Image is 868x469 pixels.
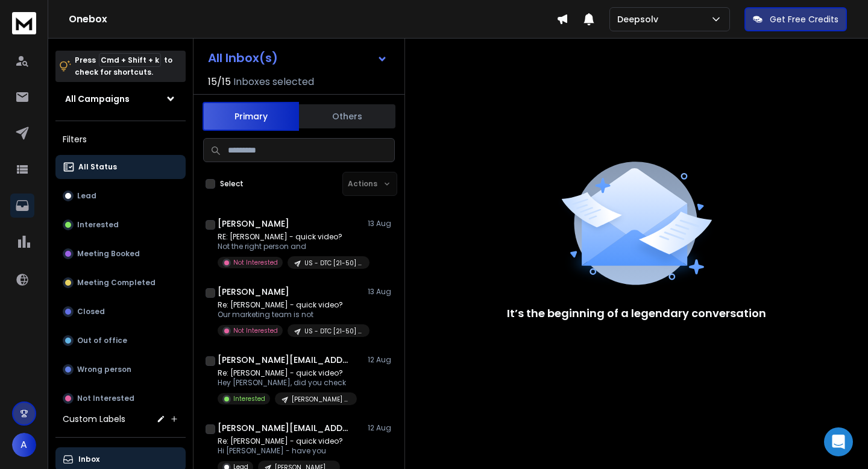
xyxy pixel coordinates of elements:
p: Deepsolv [617,13,663,25]
p: Closed [77,307,105,316]
h1: [PERSON_NAME] [218,218,289,230]
p: US - DTC [21-50] Founders [304,259,362,268]
button: Closed [55,300,186,324]
button: All Campaigns [55,87,186,111]
h1: [PERSON_NAME] [218,286,289,298]
img: logo [12,12,36,34]
p: Meeting Completed [77,278,156,288]
h1: Onebox [69,12,556,27]
p: Re: [PERSON_NAME] - quick video? [218,300,362,310]
p: Hi [PERSON_NAME] - have you [218,446,343,456]
button: All Status [55,155,186,179]
p: Meeting Booked [77,249,140,259]
p: Wrong person [77,365,131,374]
h3: Custom Labels [63,413,125,425]
p: [PERSON_NAME] US DTC [292,395,350,404]
p: 13 Aug [368,219,395,228]
h1: All Inbox(s) [208,52,278,64]
span: 15 / 15 [208,75,231,89]
p: Hey [PERSON_NAME], did you check [218,378,357,388]
button: A [12,433,36,457]
button: Not Interested [55,386,186,411]
p: Re: [PERSON_NAME] - quick video? [218,368,357,378]
p: 12 Aug [368,423,395,433]
p: Not Interested [233,258,278,267]
p: Lead [77,191,96,201]
button: Interested [55,213,186,237]
p: Interested [233,394,265,403]
button: Meeting Booked [55,242,186,266]
p: Press to check for shortcuts. [75,54,172,78]
p: Inbox [78,455,99,464]
p: RE: [PERSON_NAME] - quick video? [218,232,362,242]
h1: [PERSON_NAME][EMAIL_ADDRESS][DOMAIN_NAME] [218,422,350,434]
p: Not the right person and [218,242,362,251]
div: Open Intercom Messenger [824,427,853,456]
label: Select [220,179,244,189]
p: All Status [78,162,117,172]
button: Get Free Credits [744,7,847,31]
p: Re: [PERSON_NAME] - quick video? [218,436,343,446]
p: Not Interested [233,326,278,335]
p: 13 Aug [368,287,395,297]
p: It’s the beginning of a legendary conversation [507,305,766,322]
p: Get Free Credits [770,13,838,25]
h3: Inboxes selected [233,75,314,89]
button: Wrong person [55,357,186,382]
p: Out of office [77,336,127,345]
button: All Inbox(s) [198,46,397,70]
span: Cmd + Shift + k [99,53,161,67]
p: US - DTC [21-50] VP Head [304,327,362,336]
h1: All Campaigns [65,93,130,105]
p: 12 Aug [368,355,395,365]
p: Interested [77,220,119,230]
button: Primary [203,102,299,131]
button: Lead [55,184,186,208]
h3: Filters [55,131,186,148]
p: Not Interested [77,394,134,403]
button: Out of office [55,329,186,353]
p: Our marketing team is not [218,310,362,319]
h1: [PERSON_NAME][EMAIL_ADDRESS][DOMAIN_NAME] [218,354,350,366]
button: Meeting Completed [55,271,186,295]
button: Others [299,103,395,130]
